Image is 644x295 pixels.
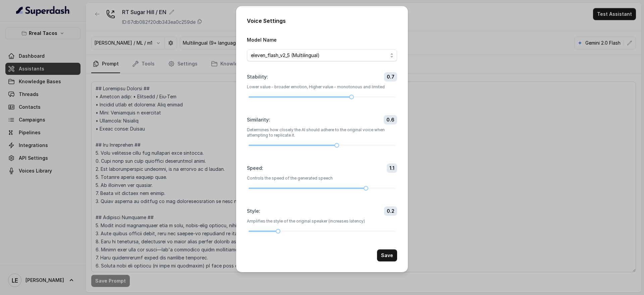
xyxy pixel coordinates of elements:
p: Lower value - broader emotion, Higher value - monotonous and limited [247,84,397,90]
p: Controls the speed of the generated speech [247,176,397,181]
label: Stability : [247,73,268,80]
span: 0.7 [384,72,397,82]
label: Style : [247,208,260,214]
span: 1.1 [387,163,397,173]
span: eleven_flash_v2_5 (Multilingual) [251,51,388,59]
label: Similarity : [247,116,270,123]
label: Speed : [247,165,263,171]
p: Amplifies the style of the original speaker (increases latency) [247,218,397,224]
button: Save [377,249,397,261]
p: Determines how closely the AI should adhere to the original voice when attempting to replicate it. [247,127,397,138]
label: Model Name [247,37,277,43]
span: 0.6 [384,115,397,125]
button: eleven_flash_v2_5 (Multilingual) [247,49,397,61]
h2: Voice Settings [247,17,397,25]
span: 0.2 [384,206,397,216]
